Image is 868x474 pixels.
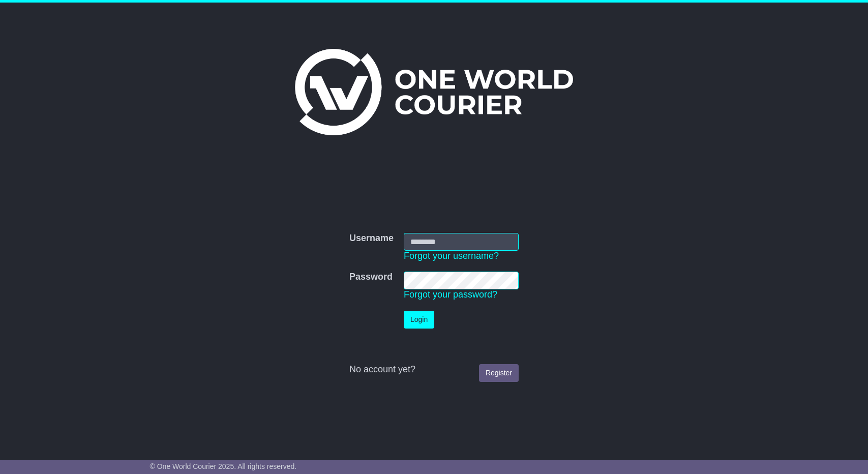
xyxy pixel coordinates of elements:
img: One World [295,49,573,135]
a: Forgot your password? [404,289,497,300]
span: © One World Courier 2025. All rights reserved. [150,462,297,470]
button: Login [404,311,434,329]
a: Forgot your username? [404,251,499,261]
div: No account yet? [349,364,519,375]
label: Username [349,233,394,244]
a: Register [479,364,519,382]
label: Password [349,272,393,283]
